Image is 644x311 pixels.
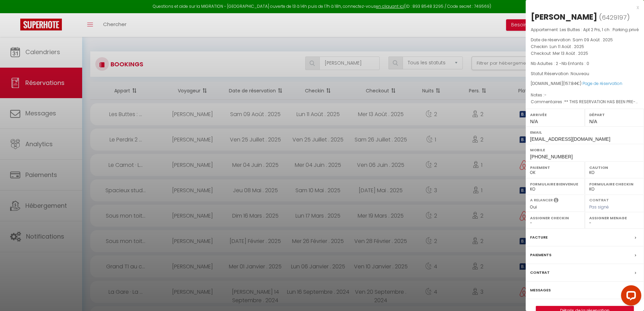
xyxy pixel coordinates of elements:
p: Notes : [531,92,639,98]
label: Facture [530,234,548,241]
label: Formulaire Checkin [589,181,640,187]
p: Commentaires : [531,98,639,105]
span: Nb Adultes : 2 - [531,61,589,66]
label: Mobile [530,147,640,153]
span: Mer 13 Août . 2025 [553,50,588,56]
label: Paiements [530,251,551,259]
label: Contrat [589,197,609,202]
span: ( €) [563,81,581,86]
label: Arrivée [530,111,580,118]
div: x [526,3,639,12]
div: [PERSON_NAME] [531,12,597,22]
label: Formulaire Bienvenue [530,181,580,187]
span: ( ) [599,13,630,22]
span: - [544,92,547,98]
div: [DOMAIN_NAME] [531,81,639,87]
label: Email [530,129,640,136]
span: N/A [589,119,597,124]
label: Paiement [530,164,580,171]
label: Départ [589,111,640,118]
p: Statut Réservation : [531,70,639,77]
label: A relancer [530,197,553,203]
span: 157.84 [565,81,576,86]
span: Lun 11 Août . 2025 [550,44,584,49]
label: Messages [530,287,551,294]
label: Assigner Checkin [530,215,580,221]
p: Appartement : [531,26,639,33]
span: N/A [530,119,538,124]
iframe: LiveChat chat widget [616,283,644,311]
span: 6429197 [602,13,627,22]
a: Page de réservation [582,81,622,86]
p: Checkout : [531,50,639,57]
span: [EMAIL_ADDRESS][DOMAIN_NAME] [530,136,610,142]
label: Assigner Menage [589,215,640,221]
label: Caution [589,164,640,171]
span: Pas signé [589,204,609,210]
i: Sélectionner OUI si vous souhaiter envoyer les séquences de messages post-checkout [554,197,558,205]
p: Date de réservation : [531,37,639,43]
label: Contrat [530,269,550,276]
p: Checkin : [531,43,639,50]
span: Nouveau [571,71,589,76]
span: Nb Enfants : 0 [562,61,589,66]
span: Les Buttes : Apt 2 Prs, 1 ch : Parking privé [560,27,639,32]
span: Sam 09 Août . 2025 [573,37,613,43]
span: [PHONE_NUMBER] [530,154,573,159]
